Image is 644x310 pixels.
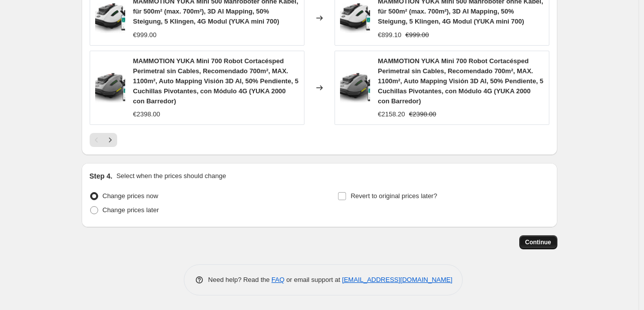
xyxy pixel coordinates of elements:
[133,57,298,105] span: MAMMOTION YUKA Mini 700 Robot Cortacésped Perimetral sin Cables, Recomendado 700m², MAX. 1100m², ...
[271,276,284,283] a: FAQ
[103,206,159,214] span: Change prices later
[351,192,437,200] span: Revert to original prices later?
[95,73,125,103] img: 61GK6FzQ-8L._AC_SL1500_80x.jpg
[519,235,557,249] button: Continue
[90,171,113,181] h2: Step 4.
[103,133,117,147] button: Next
[133,30,157,40] div: €999.00
[95,3,125,33] img: 61AwlR9yYfL._AC_SL1500_80x.jpg
[378,109,405,119] div: €2158.20
[103,192,158,200] span: Change prices now
[378,57,543,105] span: MAMMOTION YUKA Mini 700 Robot Cortacésped Perimetral sin Cables, Recomendado 700m², MAX. 1100m², ...
[409,109,436,119] strike: €2398.00
[116,171,226,181] p: Select when the prices should change
[340,73,370,103] img: 61GK6FzQ-8L._AC_SL1500_80x.jpg
[378,30,402,40] div: €899.10
[406,30,429,40] strike: €999.00
[133,109,160,119] div: €2398.00
[208,276,272,283] span: Need help? Read the
[90,133,117,147] nav: Pagination
[284,276,342,283] span: or email support at
[525,238,551,246] span: Continue
[340,3,370,33] img: 61AwlR9yYfL._AC_SL1500_80x.jpg
[342,276,452,283] a: [EMAIL_ADDRESS][DOMAIN_NAME]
